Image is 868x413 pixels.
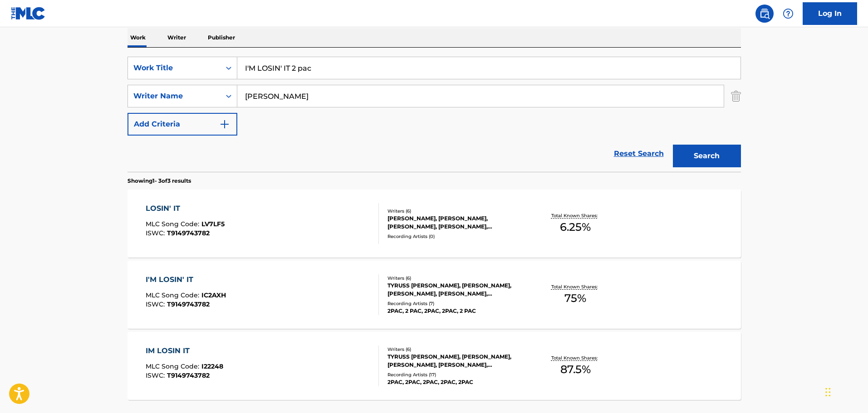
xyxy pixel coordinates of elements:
[165,28,189,47] p: Writer
[551,212,600,219] p: Total Known Shares:
[387,275,525,282] div: Writers ( 6 )
[128,28,148,47] p: Work
[146,300,167,308] span: ISWC :
[387,346,525,353] div: Writers ( 6 )
[128,261,741,329] a: I'M LOSIN' ITMLC Song Code:IC2AXHISWC:T9149743782Writers (6)TYRUSS [PERSON_NAME], [PERSON_NAME], ...
[783,8,794,19] img: help
[755,5,774,23] a: Public Search
[205,28,238,47] p: Publisher
[759,8,770,19] img: search
[128,189,741,258] a: LOSIN' ITMLC Song Code:LV7LF5ISWC:T9149743782Writers (6)[PERSON_NAME], [PERSON_NAME], [PERSON_NAM...
[387,282,525,298] div: TYRUSS [PERSON_NAME], [PERSON_NAME], [PERSON_NAME], [PERSON_NAME], [PERSON_NAME], [PERSON_NAME] [...
[803,2,857,25] a: Log In
[564,290,586,306] span: 75 %
[128,57,741,172] form: Search Form
[167,229,210,237] span: T9149743782
[560,219,591,235] span: 6.25 %
[128,113,237,136] button: Add Criteria
[146,291,201,299] span: MLC Song Code :
[551,355,600,361] p: Total Known Shares:
[167,300,210,308] span: T9149743782
[133,63,215,73] div: Work Title
[387,300,525,307] div: Recording Artists ( 7 )
[387,233,525,240] div: Recording Artists ( 0 )
[387,378,525,386] div: 2PAC, 2PAC, 2PAC, 2PAC, 2PAC
[825,379,831,406] div: Drag
[609,144,668,164] a: Reset Search
[11,7,46,20] img: MLC Logo
[128,332,741,400] a: IM LOSIN ITMLC Song Code:I22248ISWC:T9149743782Writers (6)TYRUSS [PERSON_NAME], [PERSON_NAME], [P...
[146,220,201,228] span: MLC Song Code :
[146,274,226,285] div: I'M LOSIN' IT
[673,145,741,167] button: Search
[133,91,215,102] div: Writer Name
[387,208,525,214] div: Writers ( 6 )
[219,119,230,130] img: 9d2ae6d4665cec9f34b9.svg
[167,371,210,379] span: T9149743782
[146,203,225,214] div: LOSIN' IT
[551,283,600,290] p: Total Known Shares:
[387,307,525,315] div: 2PAC, 2 PAC, 2PAC, 2PAC, 2 PAC
[779,5,797,23] div: Help
[201,362,223,370] span: I22248
[146,362,201,370] span: MLC Song Code :
[201,220,225,228] span: LV7LF5
[731,85,741,107] img: Delete Criterion
[146,371,167,379] span: ISWC :
[387,371,525,378] div: Recording Artists ( 17 )
[146,345,223,356] div: IM LOSIN IT
[387,214,525,231] div: [PERSON_NAME], [PERSON_NAME], [PERSON_NAME], [PERSON_NAME], [PERSON_NAME], [PERSON_NAME]
[201,291,226,299] span: IC2AXH
[128,177,191,185] p: Showing 1 - 3 of 3 results
[146,229,167,237] span: ISWC :
[560,361,591,378] span: 87.5 %
[823,369,868,413] iframe: Chat Widget
[387,353,525,369] div: TYRUSS [PERSON_NAME], [PERSON_NAME], [PERSON_NAME], [PERSON_NAME], [PERSON_NAME], [PERSON_NAME] [...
